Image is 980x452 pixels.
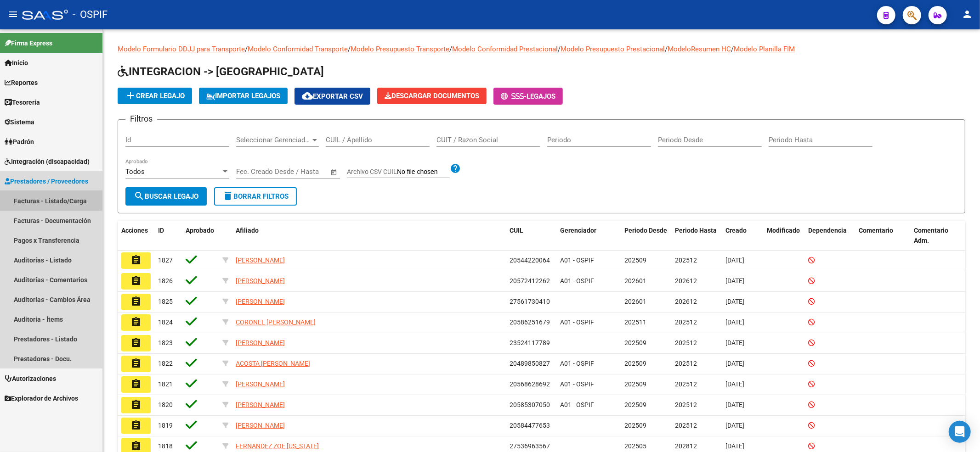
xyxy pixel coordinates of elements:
span: [DATE] [725,277,744,285]
span: IMPORTAR LEGAJOS [206,92,280,100]
span: CUIL [510,227,523,234]
a: Modelo Conformidad Transporte [248,45,348,53]
mat-icon: menu [7,9,18,20]
span: A01 - OSPIF [560,360,594,367]
a: Modelo Conformidad Prestacional [452,45,558,53]
a: ModeloResumen HC [668,45,731,53]
span: Borrar Filtros [222,192,289,201]
span: 1819 [158,422,173,429]
mat-icon: assignment [130,441,142,452]
span: 1823 [158,339,173,346]
span: [PERSON_NAME] [236,380,285,388]
span: [DATE] [725,298,744,305]
a: Modelo Planilla FIM [734,45,795,53]
span: Periodo Desde [624,227,667,234]
span: Buscar Legajo [134,192,198,201]
button: Crear Legajo [118,88,192,104]
span: [PERSON_NAME] [236,298,285,305]
span: Modificado [767,227,800,234]
span: Comentario [859,227,893,234]
span: A01 - OSPIF [560,318,594,326]
span: 1822 [158,360,173,367]
span: A01 - OSPIF [560,277,594,285]
span: 1825 [158,298,173,305]
span: - OSPIF [73,5,108,25]
span: Inicio [5,58,28,68]
span: Creado [725,227,747,234]
span: 202601 [624,277,646,285]
span: Dependencia [808,227,847,234]
span: Exportar CSV [302,92,363,100]
input: Fecha fin [282,167,326,176]
span: Autorizaciones [5,374,56,384]
span: CORONEL [PERSON_NAME] [236,318,316,326]
span: Reportes [5,78,38,88]
span: Firma Express [5,38,52,48]
datatable-header-cell: Periodo Desde [621,221,671,251]
span: [PERSON_NAME] [236,422,285,429]
span: Afiliado [236,227,259,234]
span: Legajos [527,92,555,100]
span: 202601 [624,298,646,305]
span: 202509 [624,257,646,264]
button: Open calendar [329,167,340,178]
span: 20572412262 [510,277,550,285]
mat-icon: assignment [130,255,142,266]
span: [DATE] [725,339,744,346]
span: [DATE] [725,380,744,388]
span: 202512 [675,318,697,326]
span: Explorador de Archivos [5,393,78,403]
span: [PERSON_NAME] [236,339,285,346]
span: 202505 [624,442,646,450]
span: Archivo CSV CUIL [347,168,397,175]
span: 202612 [675,298,697,305]
span: A01 - OSPIF [560,401,594,408]
span: 20544220064 [510,257,550,264]
span: [DATE] [725,360,744,367]
span: 1827 [158,257,173,264]
span: 20584477653 [510,422,550,429]
mat-icon: search [134,190,145,201]
mat-icon: assignment [130,275,142,286]
span: 202512 [675,401,697,408]
button: Exportar CSV [295,88,370,105]
span: 202512 [675,422,697,429]
span: INTEGRACION -> [GEOGRAPHIC_DATA] [118,65,324,78]
span: 1821 [158,380,173,388]
span: 27561730410 [510,298,550,305]
span: 1820 [158,401,173,408]
datatable-header-cell: Afiliado [232,221,506,251]
h3: Filtros [125,112,157,125]
span: Comentario Adm. [914,227,948,245]
datatable-header-cell: Gerenciador [556,221,621,251]
span: 202512 [675,339,697,346]
mat-icon: assignment [130,399,142,410]
span: Descargar Documentos [385,92,479,100]
mat-icon: help [450,163,461,174]
span: A01 - OSPIF [560,257,594,264]
mat-icon: cloud_download [302,90,313,101]
span: ID [158,227,164,234]
input: Fecha inicio [236,167,273,176]
span: 202509 [624,339,646,346]
span: 202612 [675,277,697,285]
mat-icon: assignment [130,379,142,390]
mat-icon: assignment [130,358,142,369]
div: Open Intercom Messenger [949,421,971,443]
span: - [501,92,527,100]
a: Modelo Formulario DDJJ para Transporte [118,45,245,53]
button: Descargar Documentos [377,88,487,104]
span: Prestadores / Proveedores [5,176,88,186]
span: 202512 [675,380,697,388]
span: 202512 [675,257,697,264]
span: Gerenciador [560,227,596,234]
span: Integración (discapacidad) [5,156,90,167]
span: [DATE] [725,422,744,429]
datatable-header-cell: Comentario Adm. [910,221,965,251]
span: 202512 [675,360,697,367]
span: FERNANDEZ ZOE [US_STATE] [236,442,319,450]
span: 202509 [624,422,646,429]
span: [DATE] [725,401,744,408]
datatable-header-cell: Periodo Hasta [671,221,722,251]
mat-icon: assignment [130,337,142,348]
